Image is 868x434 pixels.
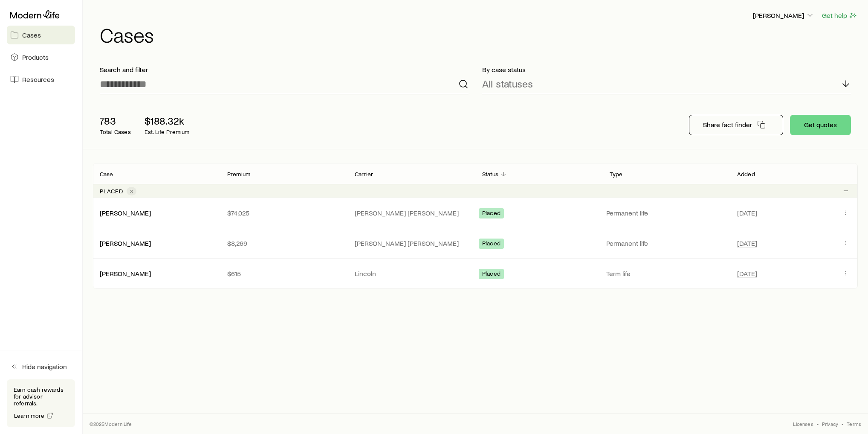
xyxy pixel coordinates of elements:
span: [DATE] [737,269,757,278]
p: $188.32k [145,115,190,127]
a: Licenses [793,420,813,427]
p: Share fact finder [703,120,752,129]
p: By case status [482,65,851,74]
p: [PERSON_NAME] [PERSON_NAME] [355,209,469,217]
p: © 2025 Modern Life [90,420,132,427]
span: Products [22,53,49,61]
span: [DATE] [737,239,757,248]
button: Share fact finder [689,115,783,135]
p: Term life [606,269,727,278]
h1: Cases [100,24,858,45]
p: Est. Life Premium [145,128,190,135]
div: Client cases [93,163,858,289]
button: Get help [822,11,858,20]
p: Case [100,171,113,178]
div: [PERSON_NAME] [100,239,151,248]
a: Privacy [822,420,838,427]
span: Placed [482,210,501,218]
a: Cases [7,26,75,44]
div: Earn cash rewards for advisor referrals.Learn more [7,379,75,427]
p: Added [737,171,755,178]
span: • [842,420,843,427]
a: Products [7,48,75,67]
div: [PERSON_NAME] [100,209,151,218]
p: Earn cash rewards for advisor referrals. [14,386,68,407]
p: Carrier [355,171,373,178]
p: $615 [227,269,341,278]
p: Placed [100,188,123,195]
a: [PERSON_NAME] [100,269,151,277]
button: Get quotes [790,115,851,135]
p: Permanent life [606,239,727,248]
p: $74,025 [227,209,341,217]
p: Search and filter [100,65,469,74]
a: Terms [847,420,861,427]
button: Hide navigation [7,357,75,376]
p: [PERSON_NAME] [753,11,814,20]
span: Placed [482,270,501,279]
span: Placed [482,240,501,249]
p: 783 [100,115,131,127]
a: [PERSON_NAME] [100,209,151,217]
span: 3 [130,188,133,195]
span: Hide navigation [22,362,67,371]
p: Status [482,171,498,178]
div: [PERSON_NAME] [100,269,151,278]
p: [PERSON_NAME] [PERSON_NAME] [355,239,469,248]
span: • [817,420,819,427]
a: Resources [7,70,75,89]
p: Permanent life [606,209,727,217]
span: [DATE] [737,209,757,217]
p: Total Cases [100,128,131,135]
button: [PERSON_NAME] [752,11,815,21]
p: Premium [227,171,250,178]
span: Resources [22,75,54,84]
span: Learn more [14,413,45,419]
p: Lincoln [355,269,469,278]
a: [PERSON_NAME] [100,239,151,247]
span: Cases [22,31,41,39]
p: $8,269 [227,239,341,248]
p: All statuses [482,78,533,90]
p: Type [610,171,623,178]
